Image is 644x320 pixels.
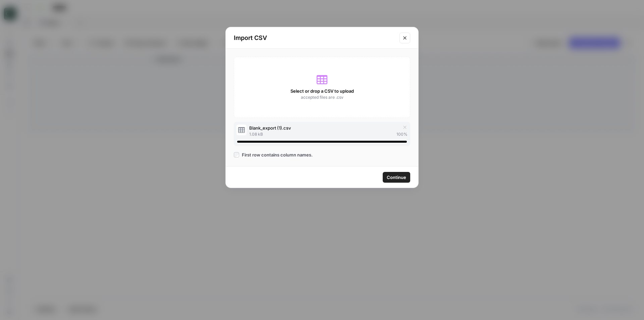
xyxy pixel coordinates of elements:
[249,131,263,137] span: 1.08 kB
[387,174,406,181] span: Continue
[290,88,354,94] span: Select or drop a CSV to upload
[234,33,395,43] h2: Import CSV
[399,33,410,43] button: Close modal
[234,152,239,157] input: First row contains column names.
[396,131,408,137] span: 100 %
[249,125,291,131] span: Blank_export (1).csv
[383,172,410,183] button: Continue
[301,94,343,100] span: accepted files are .csv
[242,151,313,158] span: First row contains column names.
